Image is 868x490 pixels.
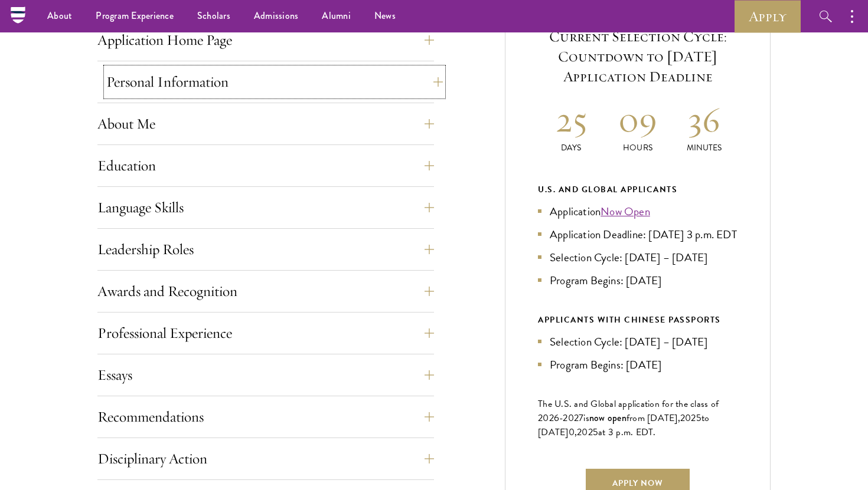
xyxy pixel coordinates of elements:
button: Recommendations [97,403,434,431]
p: Days [538,142,605,154]
span: 7 [579,411,583,425]
button: About Me [97,110,434,138]
button: Awards and Recognition [97,277,434,305]
p: Minutes [671,142,738,154]
span: -202 [559,411,579,425]
li: Program Begins: [DATE] [538,272,738,289]
a: Now Open [601,203,650,220]
h5: Current Selection Cycle: Countdown to [DATE] Application Deadline [538,27,738,87]
span: 202 [577,425,593,439]
span: at 3 p.m. EDT. [598,425,656,439]
span: The U.S. and Global application for the class of 202 [538,397,719,425]
button: Disciplinary Action [97,445,434,473]
span: to [DATE] [538,411,709,439]
span: 5 [696,411,701,425]
li: Selection Cycle: [DATE] – [DATE] [538,333,738,350]
span: , [575,425,577,439]
li: Application [538,203,738,220]
button: Application Home Page [97,26,434,54]
li: Program Begins: [DATE] [538,356,738,373]
button: Leadership Roles [97,235,434,264]
h2: 09 [605,97,671,142]
p: Hours [605,142,671,154]
h2: 36 [671,97,738,142]
span: 0 [569,425,575,439]
li: Application Deadline: [DATE] 3 p.m. EDT [538,226,738,243]
button: Language Skills [97,193,434,222]
span: from [DATE], [626,411,680,425]
span: 5 [593,425,598,439]
div: U.S. and Global Applicants [538,182,738,197]
button: Education [97,152,434,180]
span: now open [589,411,626,425]
button: Personal Information [106,68,443,96]
button: Essays [97,361,434,389]
button: Professional Experience [97,319,434,347]
div: APPLICANTS WITH CHINESE PASSPORTS [538,313,738,327]
span: 202 [680,411,696,425]
span: is [583,411,589,425]
span: 6 [554,411,559,425]
h2: 25 [538,97,605,142]
li: Selection Cycle: [DATE] – [DATE] [538,249,738,266]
